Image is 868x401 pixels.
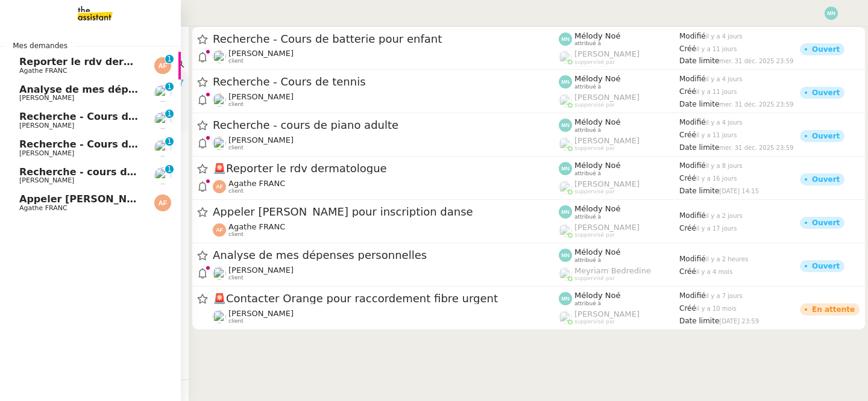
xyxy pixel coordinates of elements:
app-user-detailed-label: client [213,135,559,151]
span: attribué à [574,214,601,220]
span: attribué à [574,300,601,307]
span: il y a 2 jours [706,213,743,219]
img: svg [559,119,572,132]
span: attribué à [574,127,601,134]
span: suppervisé par [574,232,615,238]
div: Ouvert [812,176,840,183]
span: Date limite [679,187,719,195]
app-user-detailed-label: client [213,309,559,325]
span: il y a 11 jours [696,46,737,52]
span: Mélody Noé [574,117,621,126]
nz-badge-sup: 1 [165,55,174,63]
span: Appeler [PERSON_NAME] pour inscription danse [19,193,280,205]
img: users%2FoFdbodQ3TgNoWt9kP3GXAs5oaCq1%2Favatar%2Fprofile-pic.png [559,224,572,237]
span: il y a 7 jours [706,293,743,299]
img: users%2FoFdbodQ3TgNoWt9kP3GXAs5oaCq1%2Favatar%2Fprofile-pic.png [559,311,572,324]
span: 🚨 [213,162,226,175]
app-user-label: suppervisé par [559,49,679,65]
span: il y a 4 jours [706,76,743,82]
span: Créé [679,174,696,182]
nz-badge-sup: 1 [165,137,174,146]
div: Ouvert [812,89,840,96]
span: Agathe FRANC [19,67,68,75]
span: [PERSON_NAME] [19,122,74,129]
div: Ouvert [812,46,840,53]
app-user-label: suppervisé par [559,266,679,282]
img: svg [559,249,572,262]
span: [PERSON_NAME] [228,266,294,275]
span: attribué à [574,257,601,264]
span: client [228,58,244,64]
img: svg [154,57,171,74]
span: il y a 16 jours [696,175,737,182]
span: Modifié [679,75,706,83]
span: Modifié [679,211,706,220]
span: Date limite [679,143,719,152]
span: Créé [679,45,696,53]
span: il y a 8 jours [706,163,743,169]
span: [PERSON_NAME] [574,49,640,58]
app-user-label: suppervisé par [559,309,679,325]
span: Meyriam Bedredine [574,266,651,275]
div: Ouvert [812,219,840,226]
span: Date limite [679,57,719,65]
app-user-label: suppervisé par [559,93,679,108]
img: svg [213,223,226,237]
img: svg [559,292,572,305]
span: attribué à [574,170,601,177]
span: [PERSON_NAME] [228,92,294,101]
nz-badge-sup: 1 [165,110,174,118]
span: Recherche - Cours de tennis [213,76,559,87]
span: il y a 4 jours [706,119,743,126]
span: Date limite [679,100,719,108]
span: Créé [679,87,696,96]
span: il y a 2 heures [706,256,749,263]
img: users%2FpftfpH3HWzRMeZpe6E7kXDgO5SJ3%2Favatar%2Fa3cc7090-f8ed-4df9-82e0-3c63ac65f9dd [213,93,226,107]
img: users%2FoFdbodQ3TgNoWt9kP3GXAs5oaCq1%2Favatar%2Fprofile-pic.png [559,51,572,64]
span: il y a 4 mois [696,269,733,275]
app-user-detailed-label: client [213,179,559,194]
span: il y a 17 jours [696,225,737,232]
span: client [228,231,244,238]
span: Reporter le rdv dermatologue [19,56,181,67]
span: suppervisé par [574,145,615,152]
span: il y a 11 jours [696,89,737,95]
span: attribué à [574,84,601,90]
img: svg [213,180,226,193]
span: Recherche - cours de piano adulte [19,166,205,178]
span: [PERSON_NAME] [19,94,74,102]
img: svg [825,7,838,20]
img: users%2FpftfpH3HWzRMeZpe6E7kXDgO5SJ3%2Favatar%2Fa3cc7090-f8ed-4df9-82e0-3c63ac65f9dd [213,137,226,150]
span: Mes demandes [5,40,75,52]
img: svg [559,162,572,175]
app-user-label: suppervisé par [559,223,679,238]
span: Mélody Noé [574,74,621,83]
span: Analyse de mes dépenses personnelles [213,250,559,261]
img: users%2FERVxZKLGxhVfG9TsREY0WEa9ok42%2Favatar%2Fportrait-563450-crop.jpg [154,85,171,102]
div: Ouvert [812,263,840,270]
span: Modifié [679,255,706,263]
app-user-detailed-label: client [213,222,559,238]
span: il y a 11 jours [696,132,737,138]
span: Créé [679,224,696,232]
span: Date limite [679,317,719,325]
app-user-label: suppervisé par [559,179,679,195]
span: [DATE] 14:15 [719,188,759,194]
p: 1 [167,137,172,148]
nz-badge-sup: 1 [165,82,174,91]
span: [PERSON_NAME] [19,176,74,184]
app-user-label: suppervisé par [559,136,679,152]
span: Recherche - Cours de batterie pour enfant [213,34,559,45]
span: client [228,101,244,108]
span: mer. 31 déc. 2025 23:59 [719,145,793,151]
span: attribué à [574,40,601,47]
img: users%2FW7e7b233WjXBv8y9FJp8PJv22Cs1%2Favatar%2F21b3669d-5595-472e-a0ea-de11407c45ae [213,310,226,323]
app-user-label: attribué à [559,247,679,263]
p: 1 [167,110,172,120]
span: [PERSON_NAME] [574,93,640,102]
span: il y a 10 mois [696,305,737,312]
span: [PERSON_NAME] [574,223,640,232]
span: Recherche - cours de piano adulte [213,120,559,131]
img: users%2FoFdbodQ3TgNoWt9kP3GXAs5oaCq1%2Favatar%2Fprofile-pic.png [559,94,572,107]
span: mer. 31 déc. 2025 23:59 [719,58,793,64]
